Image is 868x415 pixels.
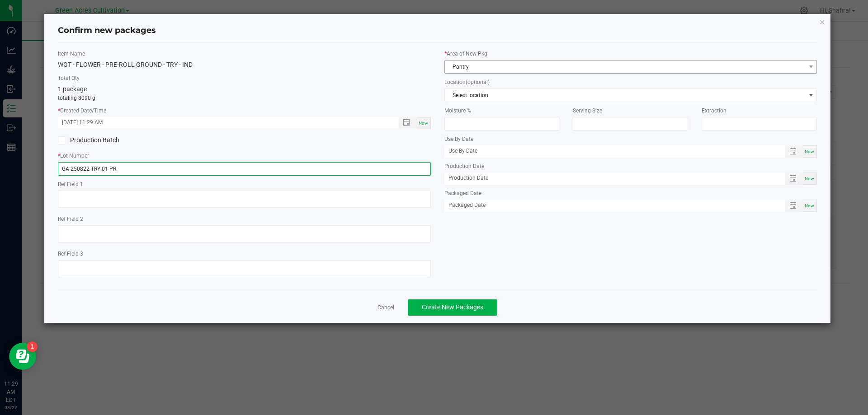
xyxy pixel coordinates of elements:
[58,60,431,70] div: WGT - FLOWER - PRE-ROLL GROUND - TRY - IND
[58,180,431,188] label: Ref Field 1
[466,79,490,85] span: (optional)
[805,149,814,154] span: Now
[805,176,814,181] span: Now
[58,215,431,223] label: Ref Field 2
[444,173,776,184] input: Production Date
[419,121,428,126] span: Now
[9,343,36,370] iframe: Resource center
[408,299,497,316] button: Create New Packages
[58,50,431,58] label: Item Name
[58,25,817,37] h4: Confirm new packages
[399,117,416,128] span: Toggle popup
[422,303,483,311] span: Create New Packages
[785,200,802,212] span: Toggle popup
[444,135,817,143] label: Use By Date
[58,94,431,102] p: totaling 8090 g
[785,145,802,158] span: Toggle popup
[58,74,431,82] label: Total Qty
[58,135,237,145] label: Production Batch
[573,107,688,115] label: Serving Size
[445,89,806,102] span: Select location
[444,200,776,211] input: Packaged Date
[444,78,817,86] label: Location
[444,50,817,58] label: Area of New Pkg
[444,145,776,157] input: Use By Date
[805,203,814,208] span: Now
[58,85,87,93] span: 1 package
[58,152,431,160] label: Lot Number
[27,341,38,352] iframe: Resource center unread badge
[444,107,560,115] label: Moisture %
[445,61,806,73] span: Pantry
[785,173,802,185] span: Toggle popup
[58,250,431,258] label: Ref Field 3
[702,107,817,115] label: Extraction
[444,162,817,170] label: Production Date
[58,107,431,115] label: Created Date/Time
[58,117,389,128] input: Created Datetime
[444,189,817,197] label: Packaged Date
[444,89,817,102] span: NO DATA FOUND
[377,304,394,312] a: Cancel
